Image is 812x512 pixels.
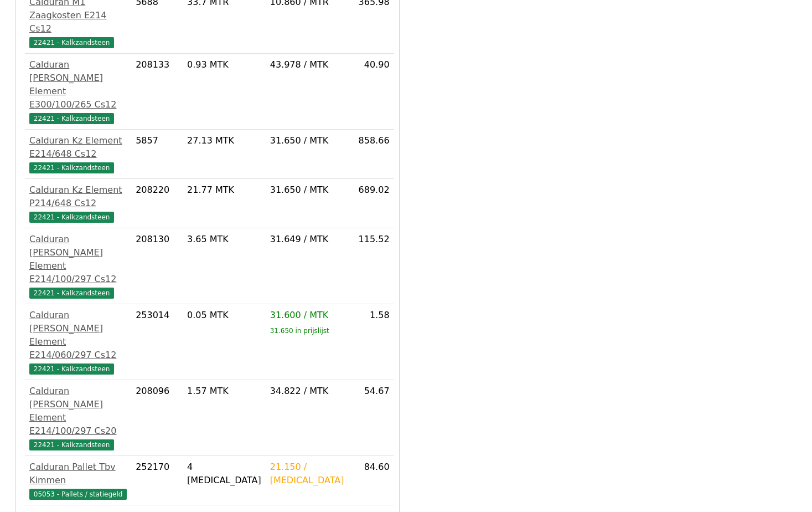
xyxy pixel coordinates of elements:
div: 0.93 MTK [187,58,261,71]
td: 858.66 [348,130,394,179]
td: 253014 [131,304,183,380]
div: 34.822 / MTK [270,385,344,398]
td: 115.52 [348,228,394,304]
div: Calduran [PERSON_NAME] Element E214/100/297 Cs12 [29,233,127,286]
div: 31.650 / MTK [270,134,344,147]
td: 208096 [131,380,183,456]
div: 31.600 / MTK [270,309,344,322]
div: 4 [MEDICAL_DATA] [187,460,261,487]
span: 22421 - Kalkzandsteen [29,113,114,124]
a: Calduran [PERSON_NAME] Element E300/100/265 Cs1222421 - Kalkzandsteen [29,58,127,125]
span: 22421 - Kalkzandsteen [29,439,114,450]
div: 31.649 / MTK [270,233,344,246]
span: 22421 - Kalkzandsteen [29,363,114,375]
div: 0.05 MTK [187,309,261,322]
div: 3.65 MTK [187,233,261,246]
span: 22421 - Kalkzandsteen [29,37,114,48]
div: 1.57 MTK [187,385,261,398]
div: 31.650 / MTK [270,183,344,197]
td: 54.67 [348,380,394,456]
div: Calduran Kz Element P214/648 Cs12 [29,183,127,210]
span: 22421 - Kalkzandsteen [29,162,114,173]
a: Calduran [PERSON_NAME] Element E214/060/297 Cs1222421 - Kalkzandsteen [29,309,127,375]
span: 22421 - Kalkzandsteen [29,212,114,223]
td: 689.02 [348,179,394,228]
a: Calduran Kz Element E214/648 Cs1222421 - Kalkzandsteen [29,134,127,174]
div: 27.13 MTK [187,134,261,147]
sub: 31.650 in prijslijst [270,327,329,335]
td: 252170 [131,456,183,505]
span: 05053 - Pallets / statiegeld [29,489,127,500]
div: Calduran [PERSON_NAME] Element E214/060/297 Cs12 [29,309,127,362]
div: Calduran Pallet Tbv Kimmen [29,460,127,487]
div: Calduran Kz Element E214/648 Cs12 [29,134,127,161]
a: Calduran Pallet Tbv Kimmen05053 - Pallets / statiegeld [29,460,127,500]
a: Calduran Kz Element P214/648 Cs1222421 - Kalkzandsteen [29,183,127,223]
div: 43.978 / MTK [270,58,344,71]
div: 21.77 MTK [187,183,261,197]
span: 22421 - Kalkzandsteen [29,288,114,299]
div: Calduran [PERSON_NAME] Element E300/100/265 Cs12 [29,58,127,111]
td: 208133 [131,54,183,130]
td: 1.58 [348,304,394,380]
td: 208130 [131,228,183,304]
td: 84.60 [348,456,394,505]
td: 208220 [131,179,183,228]
div: Calduran [PERSON_NAME] Element E214/100/297 Cs20 [29,385,127,438]
div: 21.150 / [MEDICAL_DATA] [270,460,344,487]
td: 5857 [131,130,183,179]
td: 40.90 [348,54,394,130]
a: Calduran [PERSON_NAME] Element E214/100/297 Cs1222421 - Kalkzandsteen [29,233,127,299]
a: Calduran [PERSON_NAME] Element E214/100/297 Cs2022421 - Kalkzandsteen [29,385,127,451]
